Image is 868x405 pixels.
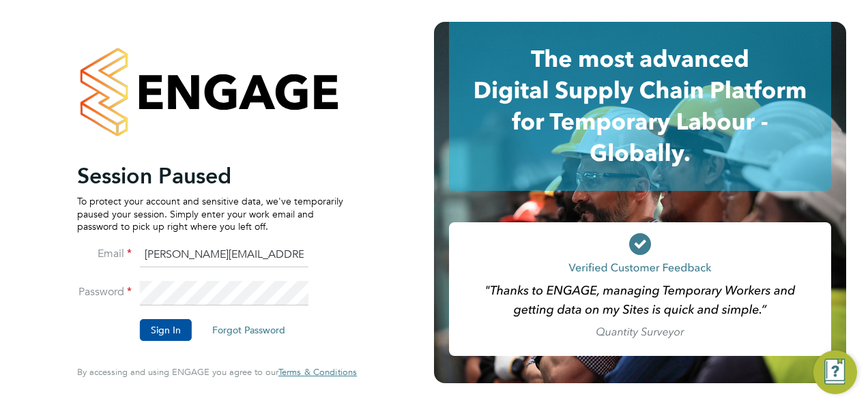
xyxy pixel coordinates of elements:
[140,319,192,341] button: Sign In
[140,243,308,267] input: Enter your work email...
[77,247,132,261] label: Email
[201,319,296,341] button: Forgot Password
[813,350,857,394] button: Engage Resource Center
[278,366,357,378] span: Terms & Conditions
[278,367,357,378] a: Terms & Conditions
[77,285,132,299] label: Password
[77,162,343,190] h2: Session Paused
[77,366,357,378] span: By accessing and using ENGAGE you agree to our
[77,195,343,232] p: To protect your account and sensitive data, we've temporarily paused your session. Simply enter y...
